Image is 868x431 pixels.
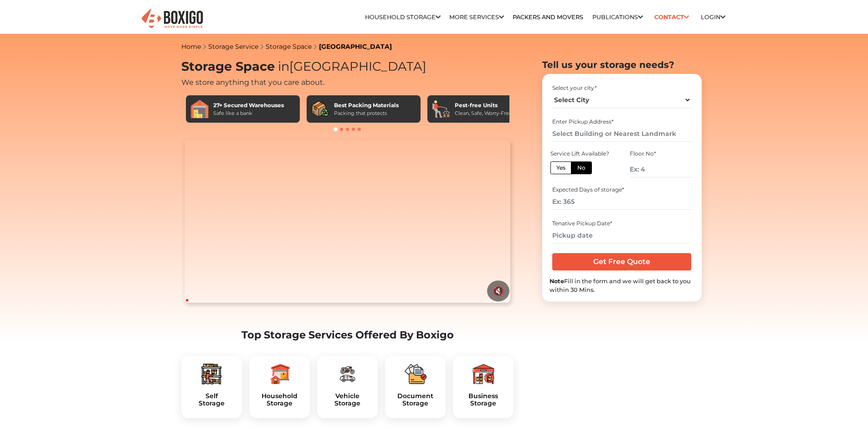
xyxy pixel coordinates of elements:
[552,118,691,126] div: Enter Pickup Address
[181,329,514,341] h2: Top Storage Services Offered By Boxigo
[487,280,509,301] button: 🔇
[275,59,426,74] span: [GEOGRAPHIC_DATA]
[473,363,494,385] img: boxigo_packers_and_movers_plan
[257,392,303,408] h5: Household Storage
[185,140,510,303] video: Your browser does not support the video tag.
[542,59,702,70] h2: Tell us your storage needs?
[278,59,289,74] span: in
[392,392,438,408] a: DocumentStorage
[552,84,691,92] div: Select your city
[181,42,201,51] a: Home
[189,392,235,408] h5: Self Storage
[592,14,643,21] a: Publications
[630,161,693,177] input: Ex: 4
[324,392,370,408] a: VehicleStorage
[334,101,399,109] div: Best Packing Materials
[181,59,514,74] h1: Storage Space
[550,278,564,285] b: Note
[181,78,324,87] span: We store anything that you care about.
[455,101,512,109] div: Pest-free Units
[552,186,691,194] div: Expected Days of storage
[266,42,312,51] a: Storage Space
[311,100,329,118] img: Best Packing Materials
[213,101,284,109] div: 27+ Secured Warehouses
[319,42,392,51] a: [GEOGRAPHIC_DATA]
[552,126,691,142] input: Select Building or Nearest Landmark
[552,228,691,244] input: Pickup date
[552,219,691,228] div: Tenative Pickup Date
[334,109,399,117] div: Packing that protects
[652,10,692,24] a: Contact
[268,363,290,385] img: boxigo_packers_and_movers_plan
[213,109,284,117] div: Safe like a bank
[200,363,222,385] img: boxigo_packers_and_movers_plan
[701,14,725,21] a: Login
[460,392,506,408] h5: Business Storage
[571,161,592,174] label: No
[455,109,512,117] div: Clean, Safe, Worry-Free
[552,253,691,270] input: Get Free Quote
[392,392,438,408] h5: Document Storage
[550,277,694,294] div: Fill in the form and we will get back to you within 30 Mins.
[189,392,235,408] a: SelfStorage
[449,14,504,21] a: More services
[460,392,506,408] a: BusinessStorage
[208,42,258,51] a: Storage Service
[552,194,691,210] input: Ex: 365
[257,392,303,408] a: HouseholdStorage
[140,8,204,30] img: Boxigo
[324,392,370,408] h5: Vehicle Storage
[630,150,693,158] div: Floor No
[550,161,571,174] label: Yes
[336,363,358,385] img: boxigo_packers_and_movers_plan
[513,14,583,21] a: Packers and Movers
[365,14,441,21] a: Household Storage
[550,150,613,158] div: Service Lift Available?
[190,100,209,118] img: 27+ Secured Warehouses
[405,363,426,385] img: boxigo_packers_and_movers_plan
[432,100,450,118] img: Pest-free Units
